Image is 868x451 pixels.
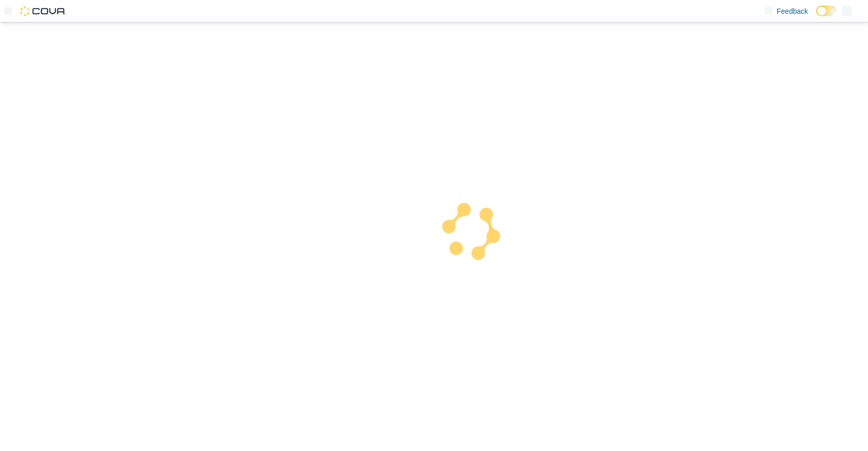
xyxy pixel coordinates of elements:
[434,194,510,270] img: cova-loader
[20,6,66,16] img: Cova
[777,6,808,16] span: Feedback
[816,6,837,16] input: Dark Mode
[761,1,812,21] a: Feedback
